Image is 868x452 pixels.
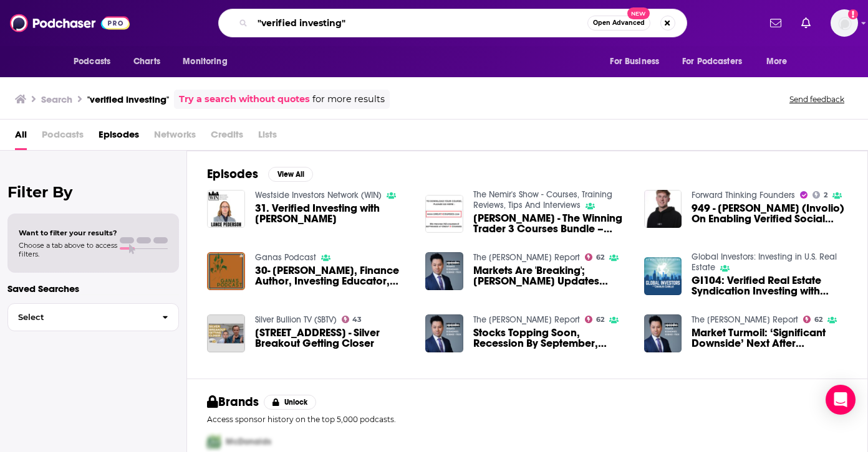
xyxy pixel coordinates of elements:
a: EpisodesView All [207,166,313,182]
img: GI104: Verified Real Estate Syndication Investing with Lance Pederson [644,257,682,295]
img: Stocks Topping Soon, Recession By September, Economy Slowing ‘Quickly’ | Gareth Soloway [425,314,463,352]
a: All [15,125,27,150]
h3: "verified investing" [87,93,169,105]
a: Show notifications dropdown [796,12,816,34]
span: 30- [PERSON_NAME], Finance Author, Investing Educator, VERIFIED Instagrammer [255,265,411,286]
img: 31. Verified Investing with Lance Pederson [207,190,245,228]
span: 62 [596,255,604,260]
a: 315 Pro Trader Dr. B. - Silver Breakout Getting Closer [255,327,411,349]
span: Market Turmoil: ‘Significant Downside’ Next After Breakdown | [PERSON_NAME] [692,327,847,349]
span: Logged in as jgoldielocks [831,9,858,37]
a: 62 [585,253,604,261]
h2: Filter By [7,183,179,201]
a: Ganas Podcast [255,252,316,263]
span: [PERSON_NAME] - The Winning Trader 3 Courses Bundle – Download Verified Investing Education [473,213,629,234]
a: Gareth Soloway - The Winning Trader 3 Courses Bundle – Download Verified Investing Education [473,213,629,234]
a: The David Lin Report [473,252,580,263]
button: Unlock [264,395,317,410]
button: Show profile menu [831,9,858,37]
img: Markets Are 'Breaking'; Gareth Soloway Updates Outlook For Bitcoin, Stocks, Economy [425,252,463,290]
button: open menu [758,50,803,73]
span: 2 [824,192,827,198]
span: Podcasts [42,125,84,150]
img: 315 Pro Trader Dr. B. - Silver Breakout Getting Closer [207,314,245,352]
p: Access sponsor history on the top 5,000 podcasts. [207,415,847,424]
a: Episodes [99,125,139,150]
h3: Search [41,93,72,105]
img: 30- Kevin L. Matthews II, Finance Author, Investing Educator, VERIFIED Instagrammer [207,252,245,290]
span: McDonalds [226,436,271,447]
a: Westside Investors Network (WIN) [255,190,382,200]
span: 31. Verified Investing with [PERSON_NAME] [255,203,411,224]
span: Want to filter your results? [19,228,117,237]
a: 2 [813,191,827,199]
button: View All [268,167,313,182]
span: 62 [596,317,604,323]
button: open menu [65,50,127,73]
a: The Nemir's Show - Courses, Training Reviews, Tips And Interviews [473,189,612,210]
span: Monitoring [183,53,227,70]
span: Networks [154,125,196,150]
img: Podchaser - Follow, Share and Rate Podcasts [10,11,130,35]
a: 62 [585,316,604,323]
a: The David Lin Report [692,314,798,325]
a: Global Investors: Investing in U.S. Real Estate [692,252,837,273]
img: User Profile [831,9,858,37]
span: for more results [312,92,385,106]
a: Try a search without quotes [179,92,310,106]
svg: Add a profile image [848,9,858,19]
span: Open Advanced [593,20,645,26]
span: For Business [610,53,659,70]
span: Lists [258,125,277,150]
a: Market Turmoil: ‘Significant Downside’ Next After Breakdown | Gareth Soloway [692,327,847,349]
span: Select [8,313,152,321]
a: GI104: Verified Real Estate Syndication Investing with Lance Pederson [692,275,847,296]
span: 949 - [PERSON_NAME] (Involio) On Enabling Verified Social Investing [692,203,847,224]
a: Stocks Topping Soon, Recession By September, Economy Slowing ‘Quickly’ | Gareth Soloway [473,327,629,349]
h2: Episodes [207,166,258,182]
button: Open AdvancedNew [587,16,650,31]
a: Forward Thinking Founders [692,190,795,200]
span: Choose a tab above to access filters. [19,241,117,258]
span: Credits [211,125,243,150]
a: 30- Kevin L. Matthews II, Finance Author, Investing Educator, VERIFIED Instagrammer [255,265,411,286]
span: 62 [814,317,822,323]
img: Market Turmoil: ‘Significant Downside’ Next After Breakdown | Gareth Soloway [644,314,682,352]
img: 949 - Ryan Pace (Involio) On Enabling Verified Social Investing [644,190,682,228]
button: open menu [601,50,675,73]
span: Charts [133,53,160,70]
p: Saved Searches [7,283,179,294]
span: For Podcasters [682,53,742,70]
button: open menu [674,50,760,73]
a: Show notifications dropdown [765,12,786,34]
a: Charts [125,50,168,73]
span: Stocks Topping Soon, Recession By September, Economy Slowing ‘Quickly’ | [PERSON_NAME] [473,327,629,349]
span: Podcasts [74,53,110,70]
a: 31. Verified Investing with Lance Pederson [255,203,411,224]
span: New [627,7,650,19]
a: The David Lin Report [473,314,580,325]
button: Send feedback [786,94,848,105]
span: Markets Are 'Breaking'; [PERSON_NAME] Updates Outlook For Bitcoin, Stocks, Economy [473,265,629,286]
button: Select [7,303,179,331]
span: [STREET_ADDRESS] - Silver Breakout Getting Closer [255,327,411,349]
a: Silver Bullion TV (SBTV) [255,314,337,325]
a: 62 [803,316,822,323]
a: Markets Are 'Breaking'; Gareth Soloway Updates Outlook For Bitcoin, Stocks, Economy [473,265,629,286]
input: Search podcasts, credits, & more... [253,13,587,33]
h2: Brands [207,394,259,410]
button: open menu [174,50,243,73]
span: 43 [352,317,362,323]
img: Gareth Soloway - The Winning Trader 3 Courses Bundle – Download Verified Investing Education [425,195,463,233]
a: 949 - Ryan Pace (Involio) On Enabling Verified Social Investing [692,203,847,224]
